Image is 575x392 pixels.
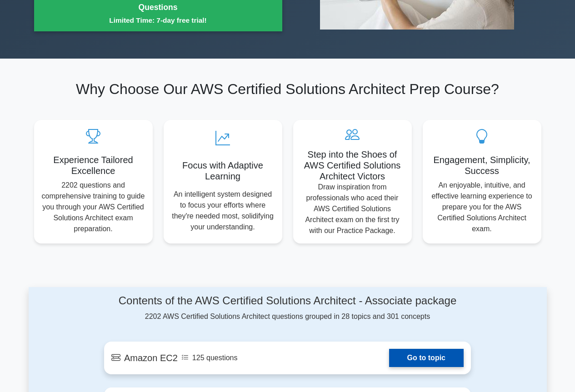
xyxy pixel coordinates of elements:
[41,154,145,176] h5: Experience Tailored Excellence
[45,15,271,25] small: Limited Time: 7-day free trial!
[430,180,534,234] p: An enjoyable, intuitive, and effective learning experience to prepare you for the AWS Certified S...
[389,349,464,367] a: Go to topic
[104,294,471,308] h4: Contents of the AWS Certified Solutions Architect - Associate package
[41,180,145,234] p: 2202 questions and comprehensive training to guide you through your AWS Certified Solutions Archi...
[430,154,534,176] h5: Engagement, Simplicity, Success
[300,149,405,182] h5: Step into the Shoes of AWS Certified Solutions Architect Victors
[34,80,541,98] h2: Why Choose Our AWS Certified Solutions Architect Prep Course?
[300,182,405,236] p: Draw inspiration from professionals who aced their AWS Certified Solutions Architect exam on the ...
[104,294,471,322] div: 2202 AWS Certified Solutions Architect questions grouped in 28 topics and 301 concepts
[171,160,275,182] h5: Focus with Adaptive Learning
[171,189,275,233] p: An intelligent system designed to focus your efforts where they're needed most, solidifying your ...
